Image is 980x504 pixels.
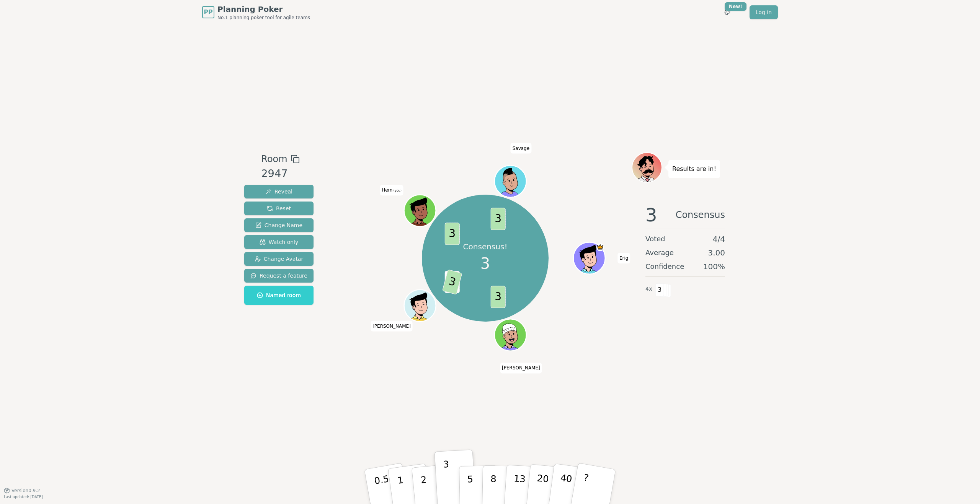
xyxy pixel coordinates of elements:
span: 3.00 [708,247,725,258]
button: Request a feature [244,269,314,283]
span: 4 x [645,285,652,293]
button: New! [720,5,734,19]
span: Erig is the host [596,243,604,251]
span: Room [261,152,287,166]
span: (you) [392,189,402,192]
span: 3 [490,286,505,309]
span: Confidence [645,261,684,272]
span: 3 [480,252,490,275]
button: Version0.9.2 [4,488,40,494]
button: Reveal [244,185,314,198]
p: Consensus! [463,241,508,252]
span: Request a feature [250,272,307,280]
span: Click to change your name [617,253,630,263]
button: Click to change your avatar [405,196,435,226]
span: Voted [645,234,665,244]
span: Click to change your name [500,363,542,373]
button: Change Avatar [244,252,314,266]
span: Reveal [265,188,292,195]
span: Click to change your name [511,143,531,153]
span: Planning Poker [217,4,310,15]
span: 3 [442,269,462,295]
span: Last updated: [DATE] [4,495,43,499]
span: 3 [490,208,505,230]
span: Consensus [676,206,725,224]
span: 4 / 4 [713,234,725,244]
span: Average [645,247,674,258]
span: PP [204,8,212,17]
span: Change Avatar [255,255,304,263]
p: 3 [443,459,451,501]
button: Reset [244,202,314,215]
span: 100 % [703,261,725,272]
div: New! [725,2,746,11]
span: No.1 planning poker tool for agile teams [217,15,310,21]
p: Results are in! [672,164,716,174]
button: Watch only [244,235,314,249]
button: Change Name [244,218,314,232]
span: 3 [645,206,657,224]
span: Watch only [260,238,299,246]
span: 3 [444,223,459,245]
span: Reset [267,205,291,212]
a: Log in [750,5,778,19]
span: Click to change your name [380,185,403,195]
span: Version 0.9.2 [11,488,40,494]
a: PPPlanning PokerNo.1 planning poker tool for agile teams [202,4,310,21]
span: Change Name [255,221,302,229]
span: Named room [257,291,301,299]
span: 3 [655,283,664,296]
button: Named room [244,286,314,305]
div: 2947 [261,166,299,182]
span: Click to change your name [371,320,413,331]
